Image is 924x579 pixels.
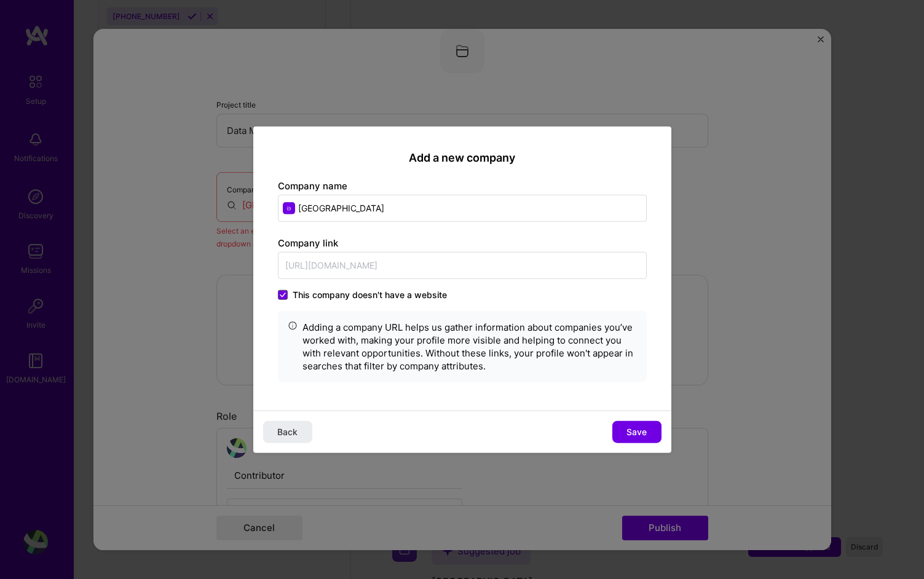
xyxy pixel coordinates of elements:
[302,320,637,372] div: Adding a company URL helps us gather information about companies you’ve worked with, making your ...
[277,425,298,438] span: Back
[612,420,661,443] button: Save
[278,194,647,221] input: Enter name
[626,425,647,438] span: Save
[278,151,647,165] h2: Add a new company
[293,288,447,301] span: This company doesn't have a website
[278,251,647,278] input: Enter link
[278,237,338,248] label: Company link
[263,420,312,443] button: Back
[278,179,347,191] label: Company name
